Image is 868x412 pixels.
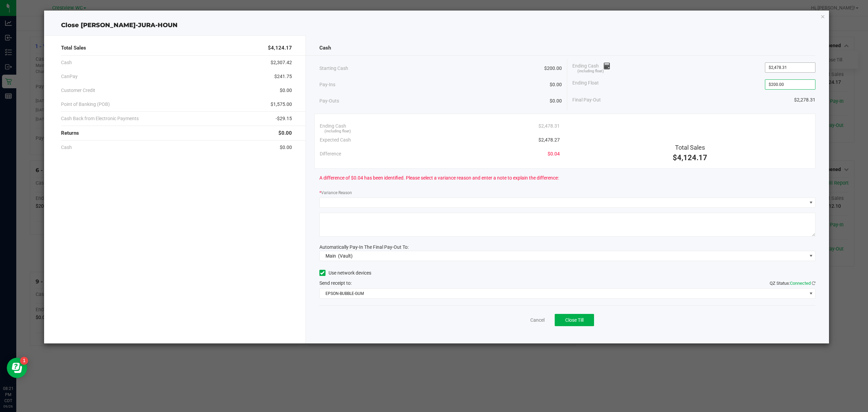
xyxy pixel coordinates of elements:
span: -$29.15 [276,115,292,122]
span: Starting Cash [319,65,348,72]
span: Ending Cash [572,62,610,73]
span: $0.00 [550,81,562,88]
span: Cash Back from Electronic Payments [61,115,139,122]
iframe: Resource center [7,358,27,378]
span: Ending Cash [320,123,346,130]
div: Returns [61,126,292,141]
span: $1,575.00 [271,101,292,108]
a: Cancel [530,317,545,324]
span: Pay-Outs [319,97,339,105]
iframe: Resource center unread badge [20,357,28,365]
span: (Vault) [338,253,353,259]
button: Close Till [555,314,594,326]
span: Connected [790,281,811,286]
span: Expected Cash [320,136,351,144]
span: Cash [319,44,331,52]
span: $200.00 [544,65,562,72]
span: Close Till [565,317,584,323]
span: Send receipt to: [319,280,352,286]
span: Total Sales [675,144,705,151]
span: Cash [61,144,72,151]
span: $2,478.27 [538,136,560,144]
span: $0.00 [278,129,292,137]
span: A difference of $0.04 has been identified. Please select a variance reason and enter a note to ex... [319,174,559,182]
span: QZ Status: [770,281,815,286]
span: CanPay [61,73,78,80]
span: $0.00 [280,144,292,151]
span: (including float) [324,129,351,134]
span: EPSON-BUBBLE-GUM [320,289,807,298]
span: $2,478.31 [538,123,560,130]
span: Final Pay-Out [572,96,601,104]
span: Pay-Ins [319,81,335,88]
span: $241.75 [274,73,292,80]
span: $4,124.17 [673,153,707,162]
label: Use network devices [319,269,371,277]
span: Automatically Pay-In The Final Pay-Out To: [319,244,409,250]
span: Cash [61,59,72,66]
span: (including float) [577,69,604,74]
span: $2,278.31 [794,96,815,104]
span: $0.00 [280,87,292,94]
span: Main [325,253,336,259]
span: Ending Float [572,79,599,90]
label: Variance Reason [319,190,352,196]
span: Point of Banking (POB) [61,101,110,108]
span: $0.04 [548,150,560,157]
span: Total Sales [61,44,86,52]
span: Difference [320,150,341,157]
span: $2,307.42 [271,59,292,66]
span: $0.00 [550,97,562,105]
div: Close [PERSON_NAME]-JURA-HOUN [44,21,829,30]
span: $4,124.17 [268,44,292,52]
span: Customer Credit [61,87,95,94]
